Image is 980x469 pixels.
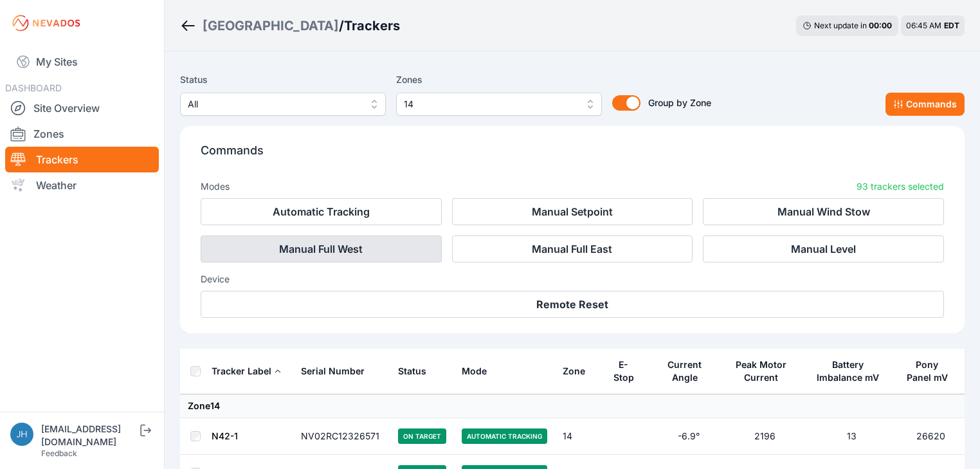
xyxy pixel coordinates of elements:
button: Status [398,356,437,387]
a: Trackers [5,147,159,172]
td: NV02RC12326571 [293,418,390,455]
span: Automatic Tracking [462,428,547,444]
td: Zone 14 [180,394,965,418]
span: / [339,17,344,35]
td: 2196 [725,418,806,455]
button: Manual Setpoint [452,198,693,225]
button: Remote Reset [201,291,944,318]
span: All [188,97,360,112]
a: Site Overview [5,95,159,121]
div: [EMAIL_ADDRESS][DOMAIN_NAME] [41,423,138,448]
div: Mode [462,365,487,378]
span: DASHBOARD [5,82,62,93]
button: 14 [396,93,602,116]
button: Peak Motor Current [732,349,798,393]
button: Pony Panel mV [905,349,957,393]
div: Peak Motor Current [732,358,790,384]
p: Commands [201,142,944,170]
td: 14 [555,418,603,455]
div: Zone [563,365,585,378]
div: Pony Panel mV [905,358,949,384]
span: Group by Zone [648,97,711,108]
span: On Target [398,428,446,444]
div: Serial Number [301,365,365,378]
button: Serial Number [301,356,375,387]
a: N42-1 [212,430,238,441]
label: Zones [396,72,602,87]
a: Feedback [41,448,77,458]
span: EDT [944,21,959,30]
button: Mode [462,356,497,387]
span: Next update in [814,21,867,30]
h3: Trackers [344,17,400,35]
a: Zones [5,121,159,147]
div: Battery Imbalance mV [813,358,882,384]
button: E-Stop [611,349,646,393]
div: Status [398,365,426,378]
button: Tracker Label [212,356,282,387]
span: 06:45 AM [906,21,941,30]
h3: Device [201,273,944,286]
button: All [180,93,386,116]
td: -6.9° [653,418,725,455]
div: Tracker Label [212,365,271,378]
a: My Sites [5,46,159,77]
p: 93 trackers selected [857,180,944,193]
button: Automatic Tracking [201,198,442,225]
button: Manual Wind Stow [703,198,944,225]
a: Weather [5,172,159,198]
span: 14 [404,97,576,112]
button: Manual Level [703,235,944,262]
img: jhaberkorn@invenergy.com [10,423,33,446]
td: 26620 [898,418,965,455]
div: Current Angle [661,358,709,384]
nav: Breadcrumb [180,9,400,42]
button: Manual Full East [452,235,693,262]
h3: Modes [201,180,230,193]
div: 00 : 00 [869,21,892,31]
td: 13 [806,418,898,455]
div: E-Stop [611,358,637,384]
button: Battery Imbalance mV [813,349,890,393]
button: Zone [563,356,595,387]
button: Manual Full West [201,235,442,262]
button: Current Angle [661,349,717,393]
a: [GEOGRAPHIC_DATA] [203,17,339,35]
img: Nevados [10,13,82,33]
label: Status [180,72,386,87]
button: Commands [885,93,965,116]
